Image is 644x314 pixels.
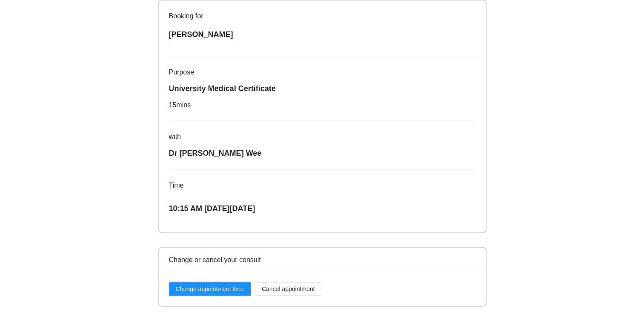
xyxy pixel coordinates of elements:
[169,11,475,21] p: Booking for
[262,284,315,294] span: Cancel appointment
[176,284,244,294] span: Change appointment time
[169,100,475,110] div: 15 mins
[169,180,475,191] p: Time
[169,282,251,296] button: Change appointment time
[169,203,475,214] p: 10:15 AM [DATE][DATE]
[169,67,475,77] div: Purpose
[169,131,475,142] div: with
[169,29,475,40] div: [PERSON_NAME]
[169,83,475,94] div: University Medical Certificate
[169,248,475,272] div: Change or cancel your consult
[169,147,475,159] div: Dr [PERSON_NAME] Wee
[255,282,322,296] button: Cancel appointment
